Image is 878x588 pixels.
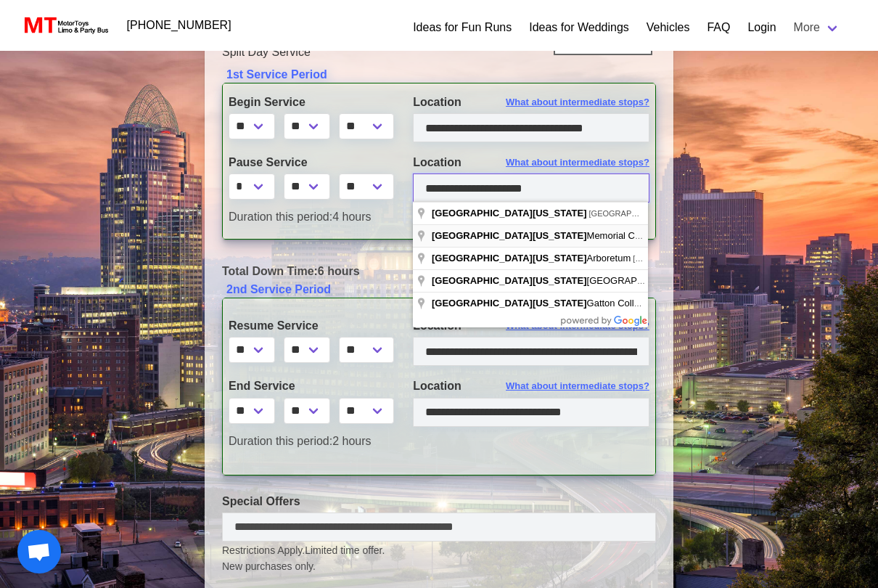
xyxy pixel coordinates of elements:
label: Begin Service [229,94,391,111]
span: [GEOGRAPHIC_DATA][US_STATE] [432,208,587,219]
div: 6 hours [211,263,667,280]
span: [GEOGRAPHIC_DATA] - [GEOGRAPHIC_DATA][US_STATE] [432,275,846,286]
div: 4 hours [218,208,660,226]
a: More [785,13,849,42]
label: Special Offers [222,493,656,510]
span: Memorial Coliseum [432,230,670,241]
span: What about intermediate stops? [506,379,649,393]
a: Ideas for Weddings [529,19,629,36]
small: Restrictions Apply. [222,544,656,574]
label: Resume Service [229,317,391,335]
span: Total Down Time: [222,265,318,277]
a: Vehicles [647,19,690,36]
span: [GEOGRAPHIC_DATA][US_STATE] [432,298,587,309]
div: Open chat [17,530,61,573]
a: Login [747,19,776,36]
span: Arboretum [432,253,633,264]
label: Location [413,377,649,395]
span: [GEOGRAPHIC_DATA], [GEOGRAPHIC_DATA], [GEOGRAPHIC_DATA] [589,209,848,218]
span: What about intermediate stops? [506,95,649,110]
span: What about intermediate stops? [506,319,649,333]
span: [GEOGRAPHIC_DATA][US_STATE] [432,275,587,286]
span: What about intermediate stops? [506,155,649,170]
label: Pause Service [229,154,391,171]
span: New purchases only. [222,559,656,574]
a: Ideas for Fun Runs [413,19,512,36]
a: [PHONE_NUMBER] [118,11,240,40]
span: Gatton College of Business and Economics [432,298,771,309]
span: Location [413,96,461,108]
span: [GEOGRAPHIC_DATA][US_STATE] [432,253,587,264]
p: Split Day Service [222,44,656,61]
span: Location [413,156,461,168]
span: Limited time offer. [305,543,385,558]
div: 2 hours [218,433,402,450]
span: [GEOGRAPHIC_DATA][US_STATE] [432,230,587,241]
span: Duration this period: [229,211,332,223]
label: End Service [229,377,391,395]
a: FAQ [707,19,730,36]
span: Duration this period: [229,435,332,447]
img: MotorToys Logo [20,15,110,36]
span: [GEOGRAPHIC_DATA], [GEOGRAPHIC_DATA] [633,254,803,263]
label: Location [413,317,649,335]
